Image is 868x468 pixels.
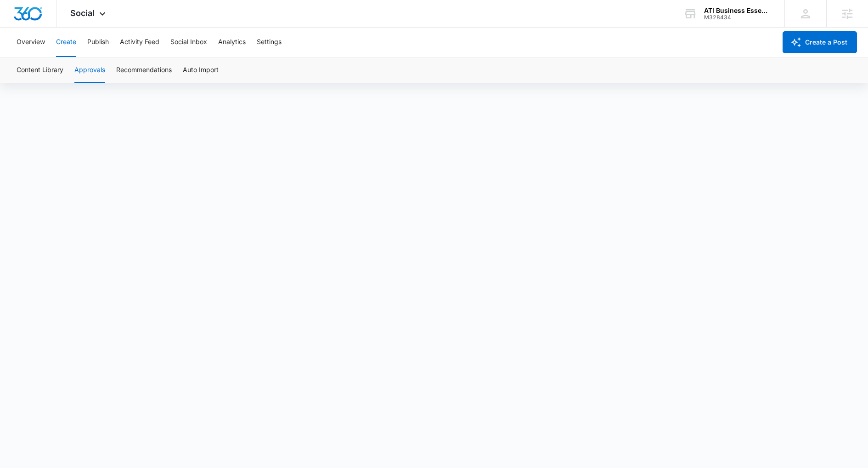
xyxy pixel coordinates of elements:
[783,31,857,53] button: Create a Post
[87,28,109,57] button: Publish
[74,57,105,83] button: Approvals
[704,7,771,14] div: account name
[17,57,63,83] button: Content Library
[170,28,207,57] button: Social Inbox
[120,28,159,57] button: Activity Feed
[116,57,172,83] button: Recommendations
[17,28,45,57] button: Overview
[257,28,282,57] button: Settings
[704,14,771,21] div: account id
[218,28,246,57] button: Analytics
[70,8,95,18] span: Social
[183,57,219,83] button: Auto Import
[56,28,76,57] button: Create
